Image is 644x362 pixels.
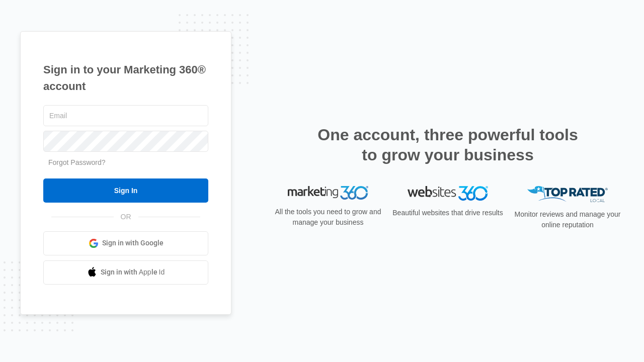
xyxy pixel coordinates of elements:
[527,186,608,203] img: Top Rated Local
[272,207,384,228] p: All the tools you need to grow and manage your business
[43,178,208,203] input: Sign In
[288,186,368,200] img: Marketing 360
[391,208,504,218] p: Beautiful websites that drive results
[102,238,164,248] span: Sign in with Google
[408,186,488,201] img: Websites 360
[101,267,165,278] span: Sign in with Apple Id
[511,209,624,230] p: Monitor reviews and manage your online reputation
[43,231,208,255] a: Sign in with Google
[314,125,581,165] h2: One account, three powerful tools to grow your business
[43,61,208,95] h1: Sign in to your Marketing 360® account
[48,158,106,166] a: Forgot Password?
[114,212,138,222] span: OR
[43,105,208,126] input: Email
[43,260,208,285] a: Sign in with Apple Id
